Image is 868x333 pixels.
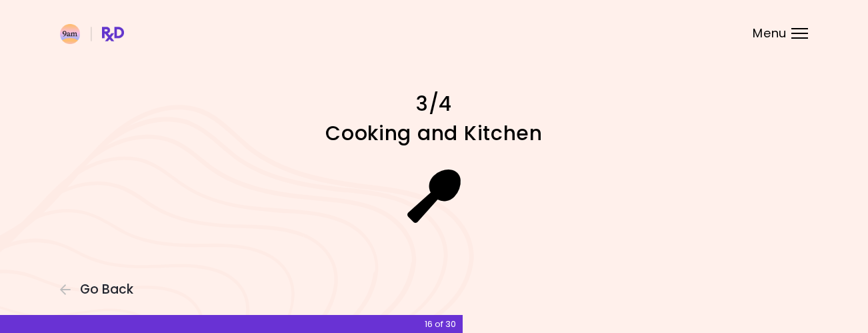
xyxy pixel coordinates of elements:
img: RxDiet [60,24,124,44]
h1: 3/4 [201,91,667,117]
span: Menu [753,27,787,39]
span: Go Back [80,282,133,297]
h1: Cooking and Kitchen [201,120,667,146]
button: Go Back [60,282,140,297]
